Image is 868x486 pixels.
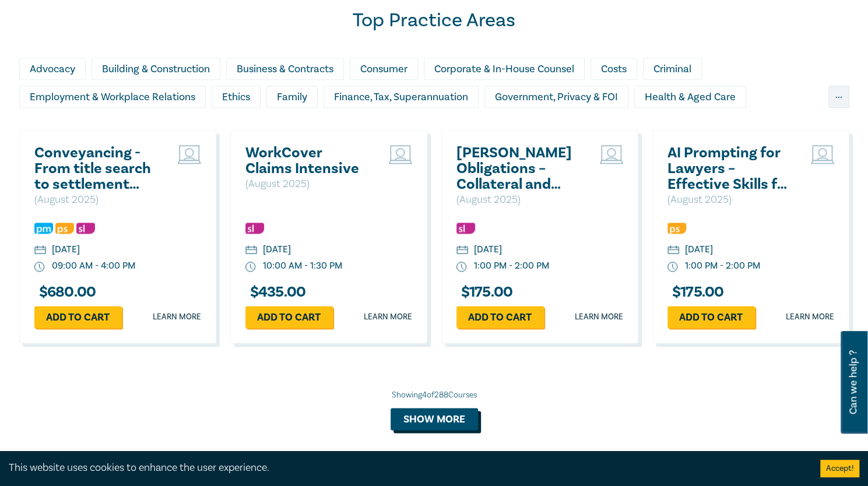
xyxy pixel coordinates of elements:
[667,245,679,256] img: calendar
[245,177,371,192] p: ( August 2025 )
[245,223,264,234] img: Substantive Law
[34,223,53,234] img: Practice Management & Business Skills
[291,114,455,136] div: Litigation & Dispute Resolution
[263,259,342,273] div: 10:00 AM - 1:30 PM
[391,408,478,430] button: Show more
[34,306,122,328] a: Add to cart
[263,243,291,256] div: [DATE]
[474,259,549,273] div: 1:00 PM - 2:00 PM
[643,58,702,80] div: Criminal
[34,192,160,207] p: ( August 2025 )
[19,114,163,136] div: Insolvency & Restructuring
[19,86,206,108] div: Employment & Workplace Relations
[324,86,479,108] div: Finance, Tax, Superannuation
[34,145,160,192] a: Conveyancing - From title search to settlement ([DATE])
[456,245,468,256] img: calendar
[19,58,86,80] div: Advocacy
[245,145,371,177] a: WorkCover Claims Intensive
[575,311,623,323] a: Learn more
[685,259,760,273] div: 1:00 PM - 2:00 PM
[424,58,585,80] div: Corporate & In-House Counsel
[9,460,803,476] div: This website uses cookies to enhance the user experience.
[667,262,678,272] img: watch
[226,58,344,80] div: Business & Contracts
[456,284,513,300] h3: $ 175.00
[34,262,45,272] img: watch
[600,145,623,164] img: Live Stream
[92,58,220,80] div: Building & Construction
[266,86,318,108] div: Family
[456,262,467,272] img: watch
[34,245,46,256] img: calendar
[19,9,849,32] h2: Top Practice Areas
[484,86,628,108] div: Government, Privacy & FOI
[76,223,95,234] img: Substantive Law
[55,223,74,234] img: Professional Skills
[667,306,755,328] a: Add to cart
[364,311,412,323] a: Learn more
[685,243,713,256] div: [DATE]
[245,262,256,272] img: watch
[828,86,849,108] div: ...
[532,114,695,136] div: Personal Injury & Medico-Legal
[474,243,502,256] div: [DATE]
[667,284,724,300] h3: $ 175.00
[461,114,526,136] div: Migration
[350,58,418,80] div: Consumer
[667,145,793,192] a: AI Prompting for Lawyers – Effective Skills for Legal Practice
[153,311,201,323] a: Learn more
[245,284,306,300] h3: $ 435.00
[456,223,475,234] img: Substantive Law
[245,245,257,256] img: calendar
[456,145,582,192] a: [PERSON_NAME] Obligations – Collateral and Strategic Uses
[786,311,834,323] a: Learn more
[667,223,686,234] img: Professional Skills
[245,306,333,328] a: Add to cart
[34,284,96,300] h3: $ 680.00
[19,389,849,401] div: Showing 4 of 288 Courses
[848,338,859,427] span: Can we help ?
[820,460,859,477] button: Accept cookies
[169,114,286,136] div: Intellectual Property
[389,145,412,164] img: Live Stream
[178,145,201,164] img: Live Stream
[667,192,793,207] p: ( August 2025 )
[52,259,135,273] div: 09:00 AM - 4:00 PM
[811,145,834,164] img: Live Stream
[52,243,80,256] div: [DATE]
[456,306,544,328] a: Add to cart
[591,58,637,80] div: Costs
[212,86,261,108] div: Ethics
[456,192,582,207] p: ( August 2025 )
[634,86,746,108] div: Health & Aged Care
